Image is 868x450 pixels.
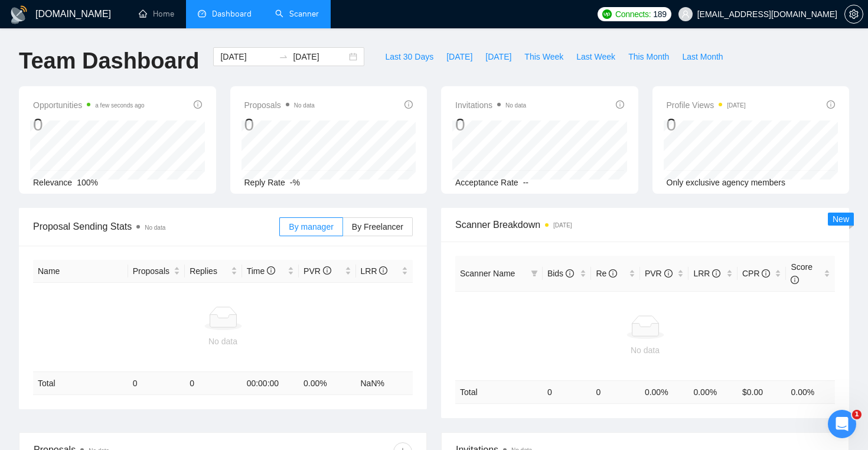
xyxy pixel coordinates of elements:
[667,178,786,187] span: Only exclusive agency members
[852,410,862,419] span: 1
[845,9,863,19] span: setting
[664,269,673,278] span: info-circle
[553,222,572,229] time: [DATE]
[19,47,199,75] h1: Team Dashboard
[33,178,72,187] span: Relevance
[576,50,615,63] span: Last Week
[615,8,651,21] span: Connects:
[628,50,669,63] span: This Month
[653,8,666,21] span: 189
[289,222,333,231] span: By manager
[247,266,275,276] span: Time
[9,5,28,24] img: logo
[33,98,145,112] span: Opportunities
[547,269,574,278] span: Bids
[485,50,511,63] span: [DATE]
[523,178,528,187] span: --
[299,372,355,395] td: 0.00 %
[455,178,518,187] span: Acceptance Rate
[531,270,538,277] span: filter
[139,9,174,19] a: homeHome
[33,260,128,283] th: Name
[645,269,673,278] span: PVR
[543,380,592,403] td: 0
[323,266,331,275] span: info-circle
[682,50,723,63] span: Last Month
[609,269,617,278] span: info-circle
[460,344,830,357] div: No data
[791,276,799,284] span: info-circle
[95,102,144,109] time: a few seconds ago
[77,178,98,187] span: 100%
[693,269,720,278] span: LRR
[640,380,689,403] td: 0.00 %
[244,98,315,112] span: Proposals
[622,47,676,66] button: This Month
[688,380,738,403] td: 0.00 %
[185,260,242,283] th: Replies
[361,266,388,276] span: LRR
[190,265,228,278] span: Replies
[528,265,540,282] span: filter
[844,5,863,24] button: setting
[33,219,279,234] span: Proposal Sending Stats
[198,9,206,18] span: dashboard
[616,100,624,109] span: info-circle
[385,50,433,63] span: Last 30 Days
[244,178,285,187] span: Reply Rate
[267,266,275,275] span: info-circle
[455,98,526,112] span: Invitations
[828,410,856,438] iframe: Intercom live chat
[712,269,720,278] span: info-circle
[145,224,165,231] span: No data
[727,102,745,109] time: [DATE]
[352,222,403,231] span: By Freelancer
[681,10,690,18] span: user
[602,9,612,19] img: upwork-logo.png
[356,372,413,395] td: NaN %
[446,50,472,63] span: [DATE]
[293,50,347,63] input: End date
[591,380,640,403] td: 0
[279,52,288,61] span: to
[460,269,515,278] span: Scanner Name
[290,178,300,187] span: -%
[833,214,849,224] span: New
[185,372,242,395] td: 0
[518,47,570,66] button: This Week
[844,9,863,19] a: setting
[742,269,770,278] span: CPR
[128,260,185,283] th: Proposals
[596,269,617,278] span: Re
[455,217,835,232] span: Scanner Breakdown
[455,380,543,403] td: Total
[378,47,440,66] button: Last 30 Days
[455,113,526,136] div: 0
[479,47,518,66] button: [DATE]
[244,113,315,136] div: 0
[667,98,746,112] span: Profile Views
[505,102,526,109] span: No data
[275,9,319,19] a: searchScanner
[128,372,185,395] td: 0
[33,372,128,395] td: Total
[404,100,413,109] span: info-circle
[524,50,563,63] span: This Week
[304,266,331,276] span: PVR
[738,380,787,403] td: $ 0.00
[667,113,746,136] div: 0
[676,47,729,66] button: Last Month
[33,113,145,136] div: 0
[279,52,288,61] span: swap-right
[212,9,252,19] span: Dashboard
[379,266,387,275] span: info-circle
[827,100,835,109] span: info-circle
[566,269,574,278] span: info-circle
[440,47,479,66] button: [DATE]
[133,265,171,278] span: Proposals
[570,47,622,66] button: Last Week
[791,262,812,285] span: Score
[38,335,408,348] div: No data
[762,269,770,278] span: info-circle
[194,100,202,109] span: info-circle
